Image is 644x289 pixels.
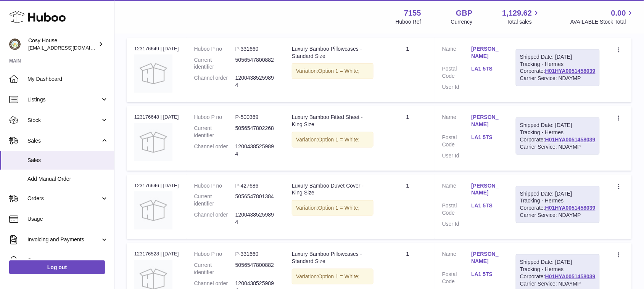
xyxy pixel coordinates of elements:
div: Luxury Bamboo Fitted Sheet - King Size [292,114,374,128]
a: [PERSON_NAME] [471,182,501,197]
dd: P-427686 [235,182,277,189]
dt: Current identifier [194,193,235,207]
dt: User Id [442,152,472,159]
dt: Current identifier [194,56,235,71]
span: Sales [27,157,108,164]
dt: Huboo P no [194,114,235,121]
dt: Postal Code [442,65,472,80]
td: 1 [381,175,435,239]
dd: 12004385259894 [235,74,277,89]
div: Tracking - Hermes Corporate: [516,49,600,87]
dt: User Id [442,83,472,91]
span: Usage [27,215,108,223]
div: Cosy House [28,37,97,51]
dt: Current identifier [194,125,235,139]
span: AVAILABLE Stock Total [570,18,635,26]
span: Add Manual Order [27,175,108,183]
span: Total sales [507,18,541,26]
td: 1 [381,106,435,170]
a: [PERSON_NAME] [471,45,501,60]
span: Option 1 = White; [318,205,360,211]
td: 1 [381,38,435,102]
dt: Name [442,114,472,130]
span: Option 1 = White; [318,68,360,74]
div: Luxury Bamboo Pillowcases - Standard Size [292,45,374,60]
div: Variation: [292,132,374,148]
dt: Name [442,45,472,62]
dd: P-500369 [235,114,277,121]
div: Carrier Service: NDAYMP [520,143,596,151]
span: Option 1 = White; [318,273,360,279]
span: Sales [27,137,100,144]
span: Invoicing and Payments [27,236,100,243]
dd: 5056547800882 [235,56,277,71]
div: Tracking - Hermes Corporate: [516,117,600,155]
div: Tracking - Hermes Corporate: [516,186,600,223]
a: LA1 5TS [471,65,501,72]
dt: Postal Code [442,134,472,148]
img: no-photo.jpg [134,123,172,161]
a: H01HYA0051458039 [545,68,596,74]
dt: Name [442,182,472,199]
a: Log out [9,260,105,274]
strong: GBP [456,8,472,18]
dd: 5056547802268 [235,125,277,139]
a: [PERSON_NAME] [471,250,501,265]
a: [PERSON_NAME] [471,114,501,128]
div: Variation: [292,269,374,284]
dd: 5056547800882 [235,262,277,276]
span: Option 1 = White; [318,136,360,143]
img: no-photo.jpg [134,55,172,93]
div: Variation: [292,200,374,216]
dt: Current identifier [194,262,235,276]
div: Shipped Date: [DATE] [520,122,596,129]
span: 1,129.62 [502,8,532,18]
div: Carrier Service: NDAYMP [520,212,596,219]
a: 0.00 AVAILABLE Stock Total [570,8,635,26]
div: 123176646 | [DATE] [134,182,179,189]
span: [EMAIL_ADDRESS][DOMAIN_NAME] [28,45,112,51]
img: info@wholesomegoods.com [9,39,21,50]
dt: Channel order [194,74,235,89]
a: LA1 5TS [471,202,501,209]
span: My Dashboard [27,75,108,83]
span: Listings [27,96,100,103]
div: Variation: [292,63,374,79]
dt: Name [442,250,472,267]
a: 1,129.62 Total sales [502,8,541,26]
div: Shipped Date: [DATE] [520,258,596,266]
div: Luxury Bamboo Duvet Cover - King Size [292,182,374,197]
span: 0.00 [611,8,626,18]
dt: Postal Code [442,271,472,285]
dt: Channel order [194,211,235,226]
div: Luxury Bamboo Pillowcases - Standard Size [292,250,374,265]
a: H01HYA0051458039 [545,273,596,279]
dd: P-331660 [235,45,277,53]
img: no-photo.jpg [134,191,172,230]
div: 123176649 | [DATE] [134,45,179,52]
div: Shipped Date: [DATE] [520,190,596,197]
div: 123176648 | [DATE] [134,114,179,120]
div: Carrier Service: NDAYMP [520,280,596,287]
dt: User Id [442,220,472,228]
span: Orders [27,195,100,202]
div: Carrier Service: NDAYMP [520,75,596,82]
dt: Huboo P no [194,45,235,53]
dd: 12004385259894 [235,211,277,226]
strong: 7155 [404,8,421,18]
a: H01HYA0051458039 [545,205,596,211]
dt: Huboo P no [194,182,235,189]
a: LA1 5TS [471,134,501,141]
dd: 5056547801384 [235,193,277,207]
div: Shipped Date: [DATE] [520,53,596,61]
dd: 12004385259894 [235,143,277,157]
dt: Postal Code [442,202,472,217]
span: Stock [27,117,100,124]
div: Huboo Ref [396,18,421,26]
dt: Channel order [194,143,235,157]
dd: P-331660 [235,250,277,258]
div: Currency [451,18,473,26]
dt: Huboo P no [194,250,235,258]
span: Cases [27,257,108,264]
div: 123176528 | [DATE] [134,250,179,257]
